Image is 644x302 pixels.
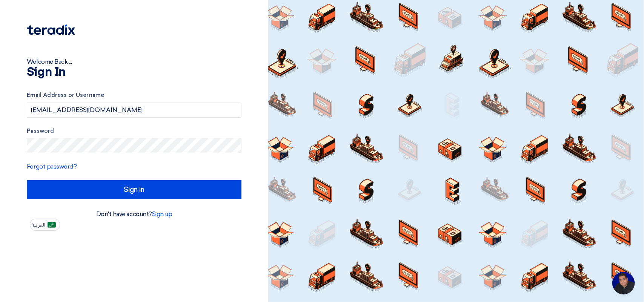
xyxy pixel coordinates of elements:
[27,57,241,66] div: Welcome Back ...
[27,127,241,135] label: Password
[32,222,45,228] span: العربية
[27,91,241,100] label: Email Address or Username
[27,180,241,199] input: Sign in
[30,219,60,231] button: العربية
[27,210,241,219] div: Don't have account?
[612,272,635,294] div: Open chat
[27,25,75,35] img: Teradix logo
[48,222,56,228] img: ar-AR.png
[152,210,172,218] a: Sign up
[27,66,241,78] h1: Sign In
[27,103,241,118] input: Enter your business email or username
[27,163,77,170] a: Forgot password?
